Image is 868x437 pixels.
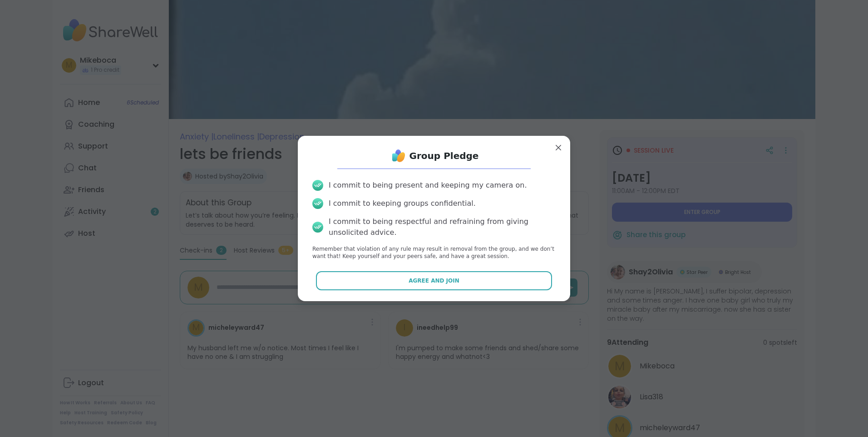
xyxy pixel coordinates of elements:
div: I commit to being respectful and refraining from giving unsolicited advice. [329,216,556,238]
img: ShareWell Logo [390,147,408,165]
div: I commit to being present and keeping my camera on. [329,180,527,191]
div: I commit to keeping groups confidential. [329,198,476,209]
span: Agree and Join [409,277,459,285]
button: Agree and Join [316,271,552,290]
p: Remember that violation of any rule may result in removal from the group, and we don’t want that!... [312,245,556,261]
h1: Group Pledge [409,149,479,162]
